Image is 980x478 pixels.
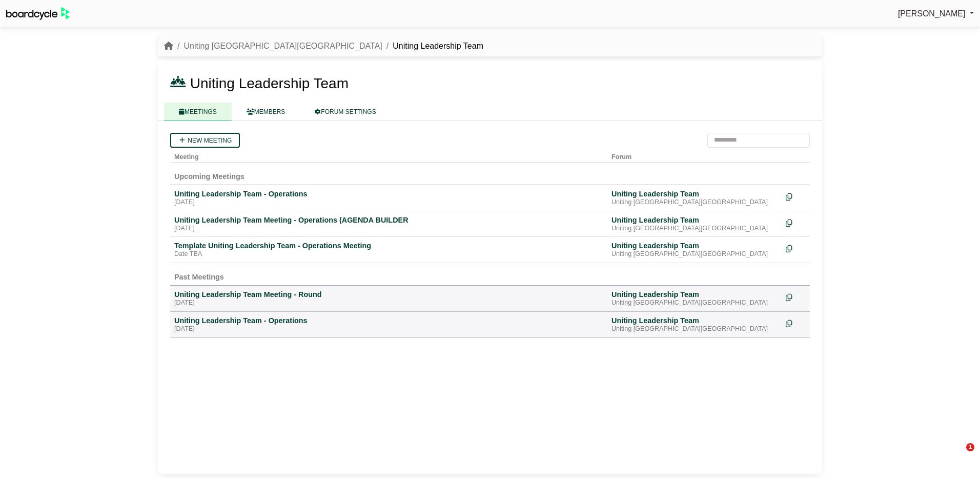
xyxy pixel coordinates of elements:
[174,189,603,198] div: Uniting Leadership Team - Operations
[611,290,778,307] a: Uniting Leadership Team Uniting [GEOGRAPHIC_DATA][GEOGRAPHIC_DATA]
[174,189,603,207] a: Uniting Leadership Team - Operations [DATE]
[174,215,603,225] div: Uniting Leadership Team Meeting - Operations (AGENDA BUILDER
[611,316,778,325] div: Uniting Leadership Team
[611,189,778,198] div: Uniting Leadership Team
[611,290,778,299] div: Uniting Leadership Team
[174,316,603,333] a: Uniting Leadership Team - Operations [DATE]
[170,148,607,163] th: Meeting
[174,299,603,307] div: [DATE]
[611,215,778,233] a: Uniting Leadership Team Uniting [GEOGRAPHIC_DATA][GEOGRAPHIC_DATA]
[786,316,806,330] div: Make a copy
[174,241,603,250] div: Template Uniting Leadership Team - Operations Meeting
[164,103,232,121] a: MEETINGS
[232,103,300,121] a: MEMBERS
[174,172,244,181] span: Upcoming Meetings
[190,75,349,91] span: Uniting Leadership Team
[174,316,603,325] div: Uniting Leadership Team - Operations
[170,133,240,148] a: New meeting
[786,290,806,304] div: Make a copy
[174,215,603,233] a: Uniting Leadership Team Meeting - Operations (AGENDA BUILDER [DATE]
[611,316,778,333] a: Uniting Leadership Team Uniting [GEOGRAPHIC_DATA][GEOGRAPHIC_DATA]
[6,7,70,20] img: BoardcycleBlackGreen-aaafeed430059cb809a45853b8cf6d952af9d84e6e89e1f1685b34bfd5cb7d64.svg
[183,42,382,50] a: Uniting [GEOGRAPHIC_DATA][GEOGRAPHIC_DATA]
[898,7,974,21] a: [PERSON_NAME]
[174,273,224,281] span: Past Meetings
[898,9,966,18] span: [PERSON_NAME]
[174,325,603,333] div: [DATE]
[966,443,974,451] span: 1
[382,39,483,53] li: Uniting Leadership Team
[611,215,778,225] div: Uniting Leadership Team
[786,215,806,229] div: Make a copy
[174,290,603,299] div: Uniting Leadership Team Meeting - Round
[174,198,603,207] div: [DATE]
[300,103,391,121] a: FORUM SETTINGS
[786,241,806,255] div: Make a copy
[786,189,806,203] div: Make a copy
[611,189,778,207] a: Uniting Leadership Team Uniting [GEOGRAPHIC_DATA][GEOGRAPHIC_DATA]
[174,290,603,307] a: Uniting Leadership Team Meeting - Round [DATE]
[164,39,483,53] nav: breadcrumb
[607,148,782,163] th: Forum
[611,241,778,250] div: Uniting Leadership Team
[174,250,603,258] div: Date TBA
[611,299,778,307] div: Uniting [GEOGRAPHIC_DATA][GEOGRAPHIC_DATA]
[174,241,603,258] a: Template Uniting Leadership Team - Operations Meeting Date TBA
[611,250,778,258] div: Uniting [GEOGRAPHIC_DATA][GEOGRAPHIC_DATA]
[611,325,778,333] div: Uniting [GEOGRAPHIC_DATA][GEOGRAPHIC_DATA]
[611,241,778,258] a: Uniting Leadership Team Uniting [GEOGRAPHIC_DATA][GEOGRAPHIC_DATA]
[945,443,970,468] iframe: Intercom live chat
[611,225,778,233] div: Uniting [GEOGRAPHIC_DATA][GEOGRAPHIC_DATA]
[611,198,778,207] div: Uniting [GEOGRAPHIC_DATA][GEOGRAPHIC_DATA]
[174,225,603,233] div: [DATE]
